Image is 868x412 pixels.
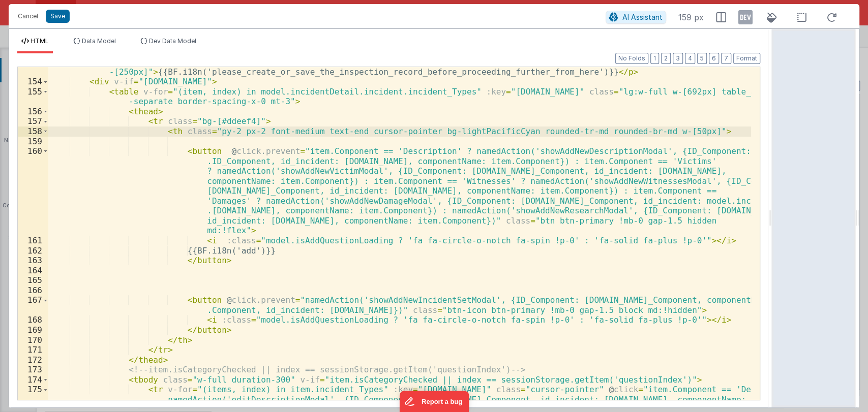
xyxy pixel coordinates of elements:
[18,137,48,147] div: 159
[18,77,48,87] div: 154
[18,286,48,296] div: 166
[82,37,116,45] span: Data Model
[18,116,48,126] div: 157
[661,53,671,64] button: 2
[18,246,48,256] div: 162
[678,11,704,23] span: 159 px
[149,37,196,45] span: Dev Data Model
[18,126,48,137] div: 158
[18,335,48,345] div: 170
[399,391,469,412] iframe: Marker.io feedback button
[18,266,48,276] div: 164
[18,146,48,236] div: 160
[46,10,70,23] button: Save
[615,53,648,64] button: No Folds
[18,275,48,286] div: 165
[733,53,760,64] button: Format
[13,9,43,23] button: Cancel
[697,53,707,64] button: 5
[622,13,663,21] span: AI Assistant
[18,236,48,246] div: 161
[18,87,48,107] div: 155
[18,365,48,375] div: 173
[31,37,49,45] span: HTML
[18,295,48,315] div: 167
[18,256,48,266] div: 163
[709,53,719,64] button: 6
[18,325,48,335] div: 169
[673,53,683,64] button: 3
[18,355,48,365] div: 172
[606,11,666,24] button: AI Assistant
[18,375,48,385] div: 174
[650,53,659,64] button: 1
[685,53,695,64] button: 4
[18,345,48,355] div: 171
[18,107,48,117] div: 156
[18,57,48,77] div: 153
[721,53,731,64] button: 7
[18,315,48,325] div: 168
